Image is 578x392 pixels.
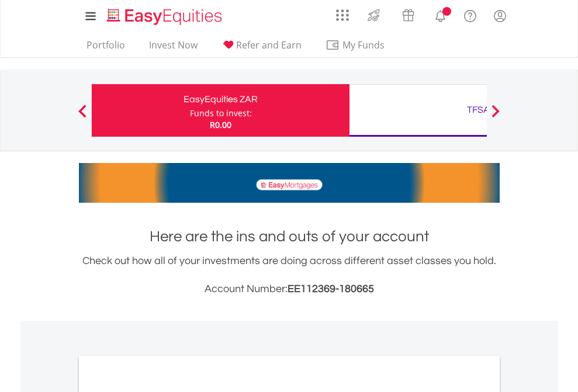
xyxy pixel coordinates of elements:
[485,3,515,29] a: My Profile
[210,119,231,130] span: R0.00
[364,6,383,25] img: thrive-v2.svg
[391,3,425,25] a: Vouchers
[217,39,306,57] a: Refer and Earn
[79,253,500,297] div: Check out how all of your investments are doing across different asset classes you hold.
[99,91,342,107] div: EasyEquities ZAR
[102,3,227,26] a: Home page
[190,107,252,119] div: Funds to invest:
[79,226,500,247] h1: Here are the ins and outs of your account
[82,39,130,57] a: Portfolio
[144,39,202,57] a: Invest Now
[288,283,374,294] span: EE112369-180665
[328,3,357,22] a: AppsGrid
[484,110,507,122] button: Next
[455,3,485,26] a: FAQ's and Support
[79,163,500,203] img: EasyMortage Promotion Banner
[399,6,418,25] img: vouchers-v2.svg
[71,110,94,122] button: Previous
[79,281,500,297] h3: Account Number:
[336,9,349,22] img: grid-menu-icon.svg
[105,7,227,26] img: EasyEquities_Logo.png
[425,3,455,26] a: Notifications
[326,37,402,53] span: My Funds
[236,39,302,51] span: Refer and Earn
